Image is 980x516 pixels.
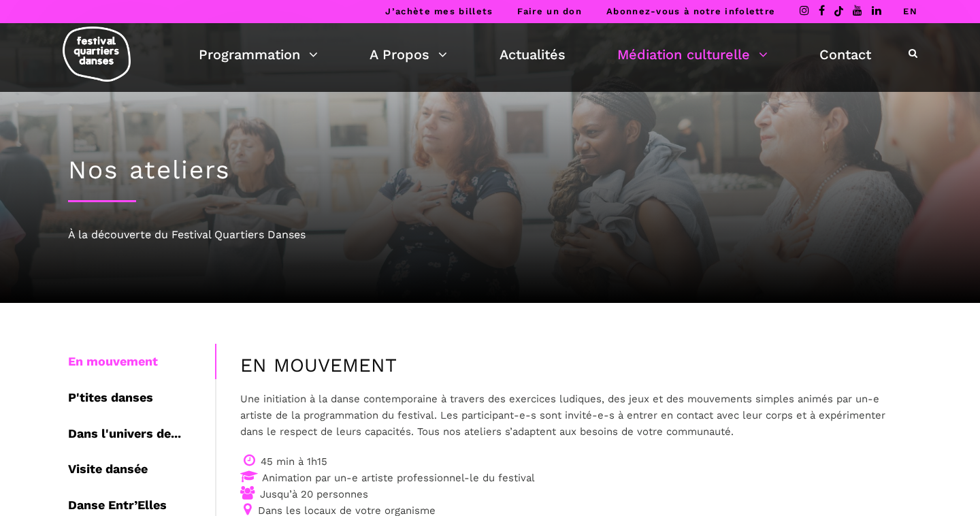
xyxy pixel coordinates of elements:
a: Abonnez-vous à notre infolettre [606,6,775,16]
p: Une initiation à la danse contemporaine à travers des exercices ludiques, des jeux et des mouveme... [240,391,888,440]
div: Visite dansée [68,451,215,487]
div: P'tites danses [68,380,215,416]
div: Dans l'univers de... [68,416,215,452]
a: Faire un don [517,6,582,16]
a: EN [903,6,917,16]
a: A Propos [370,43,447,66]
a: Contact [819,43,871,66]
a: Actualités [500,43,566,66]
a: Médiation culturelle [617,43,768,66]
div: À la découverte du Festival Quartiers Danses [68,226,912,244]
img: logo-fqd-med [63,27,131,82]
a: Programmation [199,43,318,66]
h1: Nos ateliers [68,155,912,185]
a: J’achète mes billets [385,6,493,16]
div: En mouvement [68,344,215,380]
h4: EN MOUVEMENT [240,354,888,377]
